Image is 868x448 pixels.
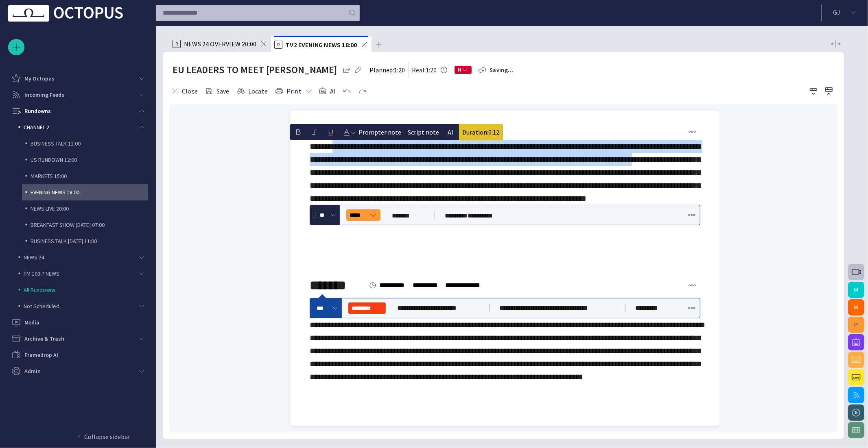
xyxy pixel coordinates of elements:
[24,123,140,131] p: CHANNEL 2
[24,302,140,310] p: Not Scheduled
[184,40,256,48] span: NEWS 24 OVERVIEW 20:00
[22,233,148,249] div: BUSINESS TALK [DATE] 11:00
[169,36,271,52] div: RNEWS 24 OVERVIEW 20:00
[24,253,140,261] p: NEWS 24
[24,107,51,115] p: Rundowns
[173,63,337,76] h2: EU LEADERS TO MEET TRUMP
[271,36,372,52] div: RTV2 EVENING NEWS 18:00
[173,40,181,48] p: R
[458,67,462,73] span: N
[286,41,357,49] span: TV2 EVENING NEWS 18:00
[22,152,148,168] div: US RUNDOWN 12:00
[24,270,140,278] p: FM 103.7 NEWS
[83,432,135,441] p: Collapse sidebar
[24,335,64,343] p: Archive & Trash
[370,65,405,75] p: Planned: 1:20
[11,428,143,445] button: Collapse sidebar
[24,286,148,294] p: All Rundowns
[848,282,864,298] button: M
[204,84,232,98] button: Save
[236,84,271,98] button: Locate
[31,204,148,213] p: NEWS LIVE 20:00
[848,299,864,315] button: M
[31,139,148,148] p: BUSINESS TALK 11:00
[24,351,58,359] p: Framedrop AI
[274,41,282,49] p: R
[22,200,148,217] div: NEWS LIVE 20:00
[490,66,514,74] span: Saving...
[31,172,148,180] p: MARKETS 15:00
[317,84,339,98] button: AI
[31,188,148,196] p: EVENING NEWS 18:00
[8,70,148,428] ul: main menu
[24,91,64,99] p: Incoming Feeds
[24,318,39,326] p: Media
[31,156,148,164] p: US RUNDOWN 12:00
[8,5,123,22] img: Octopus News Room
[22,168,148,184] div: MARKETS 15:00
[274,84,314,98] button: Print
[355,124,404,140] button: Prompter note
[404,124,442,140] button: Script note
[24,74,55,83] p: My Octopus
[31,221,148,229] p: BREAKFAST SHOW [DATE] 07:00
[169,84,201,98] button: Close
[22,135,148,152] div: BUSINESS TALK 11:00
[455,63,472,77] button: N
[412,65,437,75] p: Real: 1:20
[31,237,148,245] p: BUSINESS TALK [DATE] 11:00
[833,7,840,17] p: G J
[848,317,864,333] button: P
[22,184,148,200] div: EVENING NEWS 18:00
[22,217,148,233] div: BREAKFAST SHOW [DATE] 07:00
[826,5,863,20] button: GJ
[24,367,41,375] p: Admin
[442,124,459,140] button: AI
